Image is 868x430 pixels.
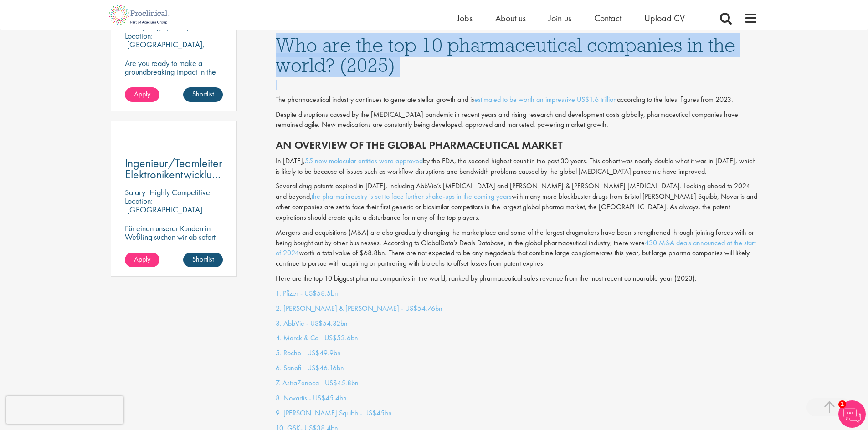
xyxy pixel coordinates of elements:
a: 7. AstraZeneca - US$45.8bn [276,378,359,388]
p: Are you ready to make a groundbreaking impact in the world of biotechnology? Join a growing compa... [125,59,223,111]
h2: An overview of the global pharmaceutical market [276,139,758,151]
a: 8. Novartis - US$45.4bn [276,393,347,403]
a: Ingenieur/Teamleiter Elektronikentwicklung Aviation (m/w/d) [125,157,223,180]
a: 4. Merck & Co - US$53.6bn [276,333,358,343]
p: Despite disruptions caused by the [MEDICAL_DATA] pandemic in recent years and rising research and... [276,110,758,131]
span: Apply [134,254,150,264]
p: In [DATE], by the FDA, the second-highest count in the past 30 years. This cohort was nearly doub... [276,156,758,177]
div: The pharmaceutical industry continues to generate stellar growth and is according to the latest f... [276,95,758,105]
a: Contact [594,12,621,24]
p: Für einen unserer Kunden in Weßling suchen wir ab sofort einen Senior Electronics Engineer Avioni... [125,224,223,267]
p: Several drug patents expired in [DATE], including AbbVie’s [MEDICAL_DATA] and [PERSON_NAME] & [PE... [276,181,758,223]
a: 9. [PERSON_NAME] Squibb - US$45bn [276,408,392,418]
a: 55 new molecular entities were approved [305,156,423,166]
a: Apply [125,253,159,267]
p: Here are the top 10 biggest pharma companies in the world, ranked by pharmaceutical sales revenue... [276,273,758,284]
a: 3. AbbVie - US$54.32bn [276,319,348,328]
a: the pharma industry is set to face further shake-ups in the coming years [312,192,512,201]
a: Shortlist [183,253,223,267]
span: 1 [838,400,846,408]
img: Chatbot [838,400,866,428]
p: [GEOGRAPHIC_DATA] (81249), [GEOGRAPHIC_DATA] [125,204,202,232]
p: Highly Competitive [149,187,210,197]
a: 430 M&A deals announced at the start of 2024 [276,238,755,258]
a: Jobs [457,12,473,24]
span: Apply [134,89,150,99]
p: [GEOGRAPHIC_DATA], [GEOGRAPHIC_DATA] [125,39,205,58]
span: Location: [125,196,153,206]
a: Upload CV [644,12,685,24]
span: Salary [125,187,145,197]
h1: Who are the top 10 pharmaceutical companies in the world? (2025) [276,35,758,75]
a: Join us [549,12,571,24]
p: Mergers and acquisitions (M&A) are also gradually changing the marketplace and some of the larges... [276,228,758,269]
a: estimated to be worth an impressive US$1.6 trillion [474,95,617,104]
iframe: reCAPTCHA [6,396,123,424]
span: Ingenieur/Teamleiter Elektronikentwicklung Aviation (m/w/d) [125,155,224,193]
a: Shortlist [183,87,223,102]
a: About us [495,12,526,24]
a: 5. Roche - US$49.9bn [276,348,341,358]
a: 2. [PERSON_NAME] & [PERSON_NAME] - US$54.76bn [276,304,442,313]
span: Location: [125,30,153,41]
a: Apply [125,87,159,102]
a: 6. Sanofi - US$46.16bn [276,363,344,373]
a: 1. Pfizer - US$58.5bn [276,288,338,298]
